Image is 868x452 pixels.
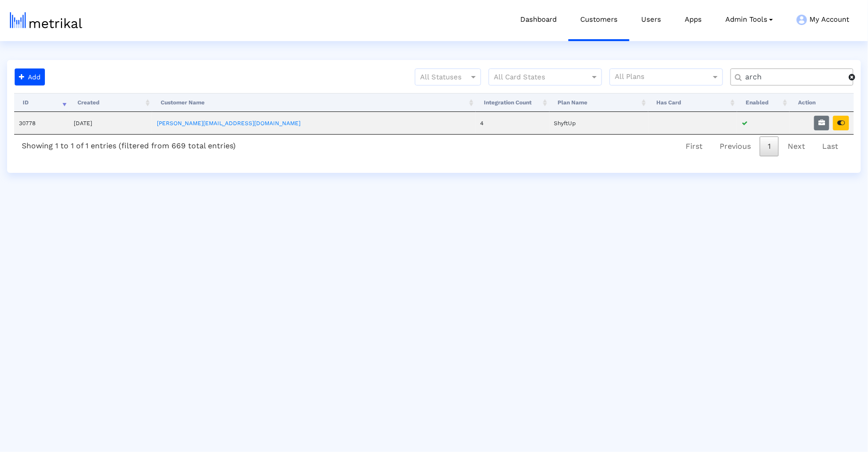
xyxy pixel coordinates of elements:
[780,136,813,156] a: Next
[737,93,790,112] th: Enabled: activate to sort column ascending
[550,112,648,134] td: ShyftUp
[648,93,737,112] th: Has Card: activate to sort column ascending
[797,15,807,25] img: my-account-menu-icon.png
[14,112,69,134] td: 30778
[814,136,846,156] a: Last
[69,93,152,112] th: Created: activate to sort column ascending
[760,136,779,156] a: 1
[157,120,301,127] a: [PERSON_NAME][EMAIL_ADDRESS][DOMAIN_NAME]
[615,71,713,84] input: All Plans
[10,12,82,28] img: metrical-logo-light.png
[476,112,550,134] td: 4
[15,68,45,85] button: Add
[152,93,476,112] th: Customer Name: activate to sort column ascending
[550,93,648,112] th: Plan Name: activate to sort column ascending
[494,71,580,84] input: All Card States
[712,136,759,156] a: Previous
[69,112,152,134] td: [DATE]
[14,93,69,112] th: ID: activate to sort column ascending
[678,136,711,156] a: First
[14,135,243,154] div: Showing 1 to 1 of 1 entries (filtered from 669 total entries)
[790,93,854,112] th: Action
[476,93,550,112] th: Integration Count: activate to sort column ascending
[739,72,849,82] input: Customer Name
